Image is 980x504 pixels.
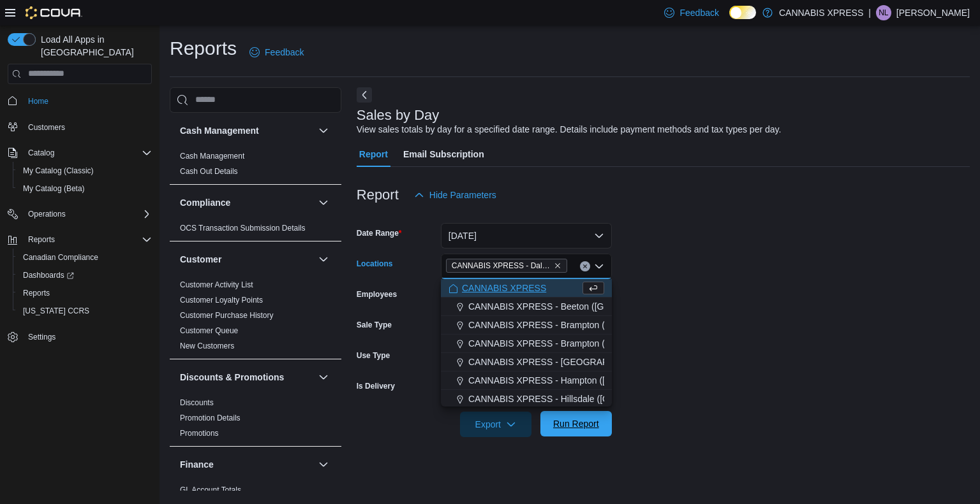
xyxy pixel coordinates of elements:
[3,144,157,162] button: Catalog
[13,284,157,302] button: Reports
[357,289,397,299] label: Employees
[468,337,666,350] span: CANNABIS XPRESS - Brampton (Veterans Drive)
[594,261,604,271] button: Close list of options
[23,120,70,135] a: Customers
[868,5,871,20] p: |
[468,412,524,437] span: Export
[180,486,241,494] a: GL Account Totals
[180,253,221,266] h3: Customer
[13,180,157,198] button: My Catalog (Beta)
[879,5,888,20] span: NL
[180,398,214,407] a: Discounts
[170,395,341,446] div: Discounts & Promotions
[316,370,331,385] button: Discounts & Promotions
[170,220,341,241] div: Compliance
[180,167,238,176] a: Cash Out Details
[679,6,718,19] span: Feedback
[441,279,612,298] button: CANNABIS XPRESS
[441,298,612,316] button: CANNABIS XPRESS - Beeton ([GEOGRAPHIC_DATA])
[170,148,341,184] div: Cash Management
[8,87,152,380] nav: Complex example
[180,296,263,305] a: Customer Loyalty Points
[3,205,157,223] button: Operations
[3,118,157,136] button: Customers
[468,300,690,313] span: CANNABIS XPRESS - Beeton ([GEOGRAPHIC_DATA])
[23,232,152,247] span: Reports
[180,196,313,209] button: Compliance
[441,316,612,335] button: CANNABIS XPRESS - Brampton ([GEOGRAPHIC_DATA])
[28,96,48,106] span: Home
[28,209,66,219] span: Operations
[180,429,219,438] a: Promotions
[316,457,331,472] button: Finance
[180,414,241,422] a: Promotion Details
[23,184,85,194] span: My Catalog (Beta)
[28,332,56,342] span: Settings
[468,392,696,405] span: CANNABIS XPRESS - Hillsdale ([GEOGRAPHIC_DATA])
[357,123,782,136] div: View sales totals by day for a specified date range. Details include payment methods and tax type...
[403,141,484,167] span: Email Subscription
[468,374,698,387] span: CANNABIS XPRESS - Hampton ([GEOGRAPHIC_DATA])
[180,311,274,320] a: Customer Purchase History
[180,280,253,290] span: Customer Activity List
[18,181,152,196] span: My Catalog (Beta)
[180,458,214,471] h3: Finance
[28,148,54,158] span: Catalog
[357,108,440,123] h3: Sales by Day
[441,223,612,248] button: [DATE]
[18,285,55,301] a: Reports
[357,87,372,103] button: Next
[13,266,157,284] a: Dashboards
[468,319,701,331] span: CANNABIS XPRESS - Brampton ([GEOGRAPHIC_DATA])
[540,411,612,436] button: Run Report
[357,187,399,203] h3: Report
[468,356,755,368] span: CANNABIS XPRESS - [GEOGRAPHIC_DATA] ([GEOGRAPHIC_DATA])
[180,310,274,320] span: Customer Purchase History
[180,152,244,161] a: Cash Management
[23,206,71,222] button: Operations
[180,485,241,495] span: GL Account Totals
[180,398,214,408] span: Discounts
[36,33,152,59] span: Load All Apps in [GEOGRAPHIC_DATA]
[265,46,304,59] span: Feedback
[180,371,284,384] h3: Discounts & Promotions
[357,320,392,330] label: Sale Type
[26,6,82,19] img: Cova
[180,124,259,137] h3: Cash Management
[23,329,61,345] a: Settings
[180,371,313,384] button: Discounts & Promotions
[180,223,306,233] span: OCS Transaction Submission Details
[180,253,313,266] button: Customer
[180,151,244,161] span: Cash Management
[429,189,496,201] span: Hide Parameters
[23,306,89,316] span: [US_STATE] CCRS
[316,252,331,267] button: Customer
[3,231,157,248] button: Reports
[779,5,863,20] p: CANNABIS XPRESS
[23,329,152,345] span: Settings
[180,428,219,438] span: Promotions
[28,122,65,133] span: Customers
[170,36,237,61] h1: Reports
[244,40,309,65] a: Feedback
[23,145,152,161] span: Catalog
[876,5,891,20] div: Nathan Lawlor
[180,413,241,423] span: Promotion Details
[23,252,98,263] span: Canadian Compliance
[3,328,157,346] button: Settings
[180,326,238,336] span: Customer Queue
[316,195,331,210] button: Compliance
[180,341,234,351] span: New Customers
[13,162,157,180] button: My Catalog (Classic)
[180,458,313,471] button: Finance
[23,145,59,161] button: Catalog
[18,250,152,265] span: Canadian Compliance
[23,232,60,247] button: Reports
[13,302,157,320] button: [US_STATE] CCRS
[180,326,238,335] a: Customer Queue
[553,417,599,430] span: Run Report
[18,303,94,319] a: [US_STATE] CCRS
[28,234,55,245] span: Reports
[316,123,331,138] button: Cash Management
